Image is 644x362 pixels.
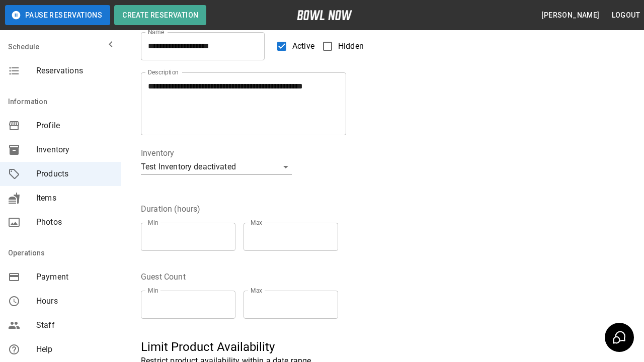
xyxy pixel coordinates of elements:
[297,10,352,20] img: logo
[36,65,113,77] span: Reservations
[114,5,206,25] button: Create Reservation
[36,192,113,204] span: Items
[5,5,110,25] button: Pause Reservations
[537,6,603,25] button: [PERSON_NAME]
[608,6,644,25] button: Logout
[36,120,113,132] span: Profile
[292,40,314,52] span: Active
[317,36,364,57] label: Hidden products will not be visible to customers. You can still create and use them for bookings.
[338,40,364,52] span: Hidden
[36,216,113,228] span: Photos
[141,159,292,175] div: Test Inventory deactivated
[141,271,186,283] legend: Guest Count
[141,339,455,355] h5: Limit Product Availability
[141,147,174,159] legend: Inventory
[36,271,113,283] span: Payment
[36,295,113,307] span: Hours
[36,343,113,355] span: Help
[141,203,200,215] legend: Duration (hours)
[36,168,113,180] span: Products
[36,144,113,156] span: Inventory
[36,319,113,331] span: Staff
